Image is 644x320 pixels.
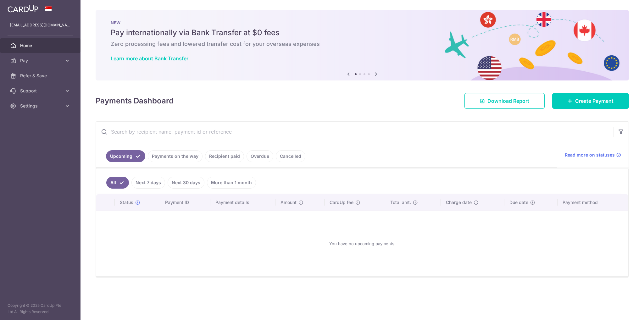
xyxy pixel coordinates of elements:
a: Next 30 days [168,177,204,189]
div: You have no upcoming payments. [104,216,621,271]
th: Payment ID [160,194,210,211]
h5: Pay internationally via Bank Transfer at $0 fees [111,28,614,38]
a: Upcoming [106,150,145,162]
a: Recipient paid [205,150,244,162]
span: CardUp fee [330,199,353,206]
th: Payment method [558,194,628,211]
span: Amount [280,199,297,206]
a: Next 7 days [131,177,165,189]
a: Learn more about Bank Transfer [111,55,188,62]
p: NEW [111,20,614,25]
span: Pay [20,58,62,64]
input: Search by recipient name, payment id or reference [96,122,613,142]
span: Read more on statuses [565,152,615,158]
span: Support [20,88,62,94]
a: Download Report [464,93,545,109]
a: More than 1 month [207,177,256,189]
img: CardUp [8,5,38,13]
span: Home [20,42,62,49]
span: Download Report [487,97,529,105]
p: [EMAIL_ADDRESS][DOMAIN_NAME] [10,22,70,28]
a: Overdue [247,150,273,162]
span: Due date [509,199,528,206]
span: Settings [20,103,62,109]
span: Refer & Save [20,73,62,79]
a: Payments on the way [148,150,203,162]
span: Create Payment [575,97,613,105]
th: Payment details [210,194,275,211]
a: Cancelled [276,150,305,162]
span: Total amt. [390,199,411,206]
h6: Zero processing fees and lowered transfer cost for your overseas expenses [111,40,614,48]
img: Bank transfer banner [96,10,629,80]
span: Charge date [446,199,472,206]
span: Status [120,199,133,206]
a: All [106,177,129,189]
a: Read more on statuses [565,152,621,158]
a: Create Payment [552,93,629,109]
iframe: Opens a widget where you can find more information [604,301,638,317]
h4: Payments Dashboard [96,95,174,107]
